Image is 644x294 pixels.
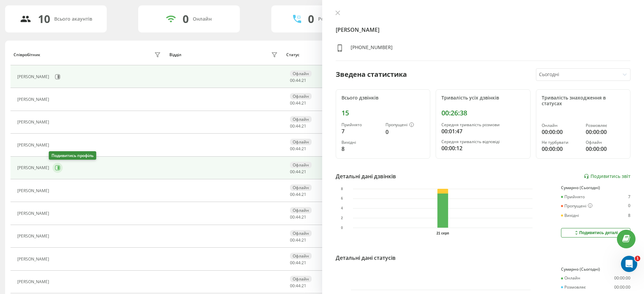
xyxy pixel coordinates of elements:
div: : : [290,124,306,129]
span: 1 [635,256,640,261]
div: [PERSON_NAME] [17,257,51,262]
text: 6 [341,197,343,201]
div: Тривалість усіх дзвінків [441,95,525,101]
span: 44 [296,77,300,83]
div: Співробітник [14,52,40,57]
span: 00 [290,169,295,175]
div: 00:01:47 [441,127,525,135]
div: Прийнято [341,122,380,127]
span: 44 [296,169,300,175]
div: Розмовляють [318,16,351,22]
div: : : [290,238,306,243]
span: 44 [296,191,300,197]
div: Відділ [169,52,181,57]
span: 00 [290,237,295,243]
span: 21 [302,77,306,83]
span: 21 [302,123,306,129]
div: 0 [183,13,189,25]
button: Подивитись деталі [561,228,630,238]
span: 21 [302,214,306,220]
span: 44 [296,260,300,266]
div: 8 [628,213,630,218]
div: [PHONE_NUMBER] [351,44,393,54]
text: 4 [341,207,343,210]
span: 21 [302,169,306,175]
span: 21 [302,237,306,243]
div: : : [290,192,306,197]
div: Всього акаунтів [54,16,92,22]
div: Подивитись деталі [574,230,618,235]
div: 00:00:00 [542,128,581,136]
div: 7 [628,195,630,199]
div: [PERSON_NAME] [17,165,51,170]
span: 00 [290,214,295,220]
div: Детальні дані статусів [336,254,396,262]
div: Подивитись профіль [49,151,96,160]
div: Офлайн [290,230,312,236]
span: 00 [290,146,295,152]
span: 21 [302,191,306,197]
div: : : [290,146,306,151]
span: 21 [302,146,306,152]
div: 00:00:00 [614,285,630,290]
h4: [PERSON_NAME] [336,26,631,34]
div: 0 [386,128,424,136]
div: Сумарно (Сьогодні) [561,267,630,272]
span: 00 [290,100,295,106]
div: 7 [341,127,380,135]
div: 8 [341,145,380,153]
div: Офлайн [290,184,312,191]
div: [PERSON_NAME] [17,120,51,125]
div: Пропущені [386,122,424,128]
div: [PERSON_NAME] [17,143,51,148]
div: Офлайн [290,207,312,213]
iframe: Intercom live chat [621,256,637,272]
span: 44 [296,237,300,243]
text: 0 [341,226,343,230]
text: 2 [341,216,343,220]
div: Прийнято [561,195,585,199]
div: [PERSON_NAME] [17,234,51,239]
div: Тривалість знаходження в статусах [542,95,625,107]
div: Зведена статистика [336,69,407,80]
span: 44 [296,283,300,289]
div: Онлайн [542,123,581,128]
text: 8 [341,187,343,191]
span: 00 [290,77,295,83]
a: Подивитись звіт [584,174,630,179]
span: 21 [302,283,306,289]
div: 10 [38,13,50,25]
div: : : [290,261,306,265]
div: 0 [628,203,630,209]
div: : : [290,169,306,174]
div: Статус [286,52,299,57]
div: Офлайн [290,93,312,99]
span: 00 [290,283,295,289]
div: Офлайн [290,116,312,122]
div: 0 [308,13,314,25]
div: Офлайн [586,140,625,145]
div: 00:26:38 [441,109,525,117]
span: 21 [302,260,306,266]
div: Всього дзвінків [341,95,425,101]
div: 00:00:00 [614,276,630,280]
div: [PERSON_NAME] [17,74,51,79]
div: Офлайн [290,162,312,168]
span: 00 [290,260,295,266]
div: Вихідні [341,140,380,145]
span: 44 [296,146,300,152]
div: Офлайн [290,70,312,77]
div: [PERSON_NAME] [17,97,51,102]
div: Детальні дані дзвінків [336,172,396,180]
div: Офлайн [290,253,312,259]
div: 15 [341,109,425,117]
div: Середня тривалість відповіді [441,139,525,144]
div: Не турбувати [542,140,581,145]
text: 21 серп [436,231,449,235]
div: 00:00:00 [542,145,581,153]
div: Пропущені [561,203,593,209]
div: Розмовляє [561,285,586,290]
span: 44 [296,123,300,129]
span: 00 [290,123,295,129]
div: : : [290,101,306,106]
